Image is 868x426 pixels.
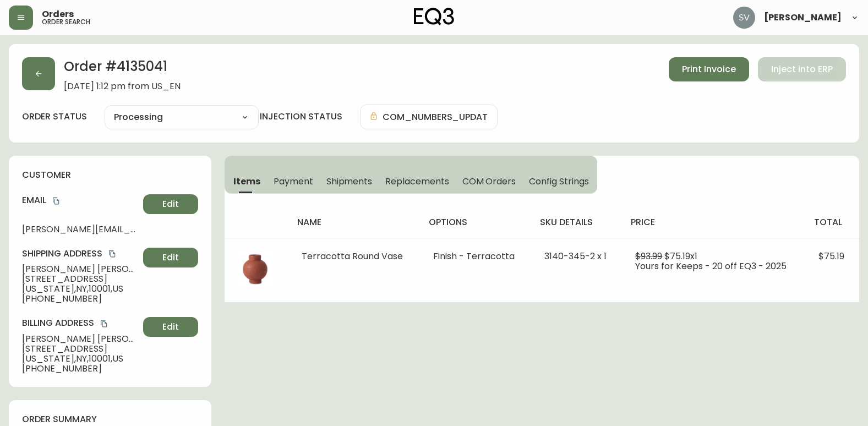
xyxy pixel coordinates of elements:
span: [STREET_ADDRESS] [22,344,139,354]
span: [US_STATE] , NY , 10001 , US [22,354,139,364]
h4: price [631,216,796,228]
label: order status [22,111,87,123]
h4: sku details [540,216,614,228]
h4: customer [22,169,198,181]
span: 3140-345-2 x 1 [544,250,607,263]
span: [PERSON_NAME] [PERSON_NAME] [22,334,139,344]
span: Orders [42,10,74,19]
span: [PERSON_NAME][EMAIL_ADDRESS][DOMAIN_NAME] [22,225,139,234]
span: [STREET_ADDRESS] [22,274,139,284]
span: Edit [162,252,179,264]
img: 6cab127a-87a8-426d-b013-a808d5d90c70.jpg [238,252,273,287]
h4: order summary [22,413,198,425]
span: [US_STATE] , NY , 10001 , US [22,284,139,294]
h4: injection status [260,111,342,123]
h4: name [297,216,411,228]
span: Print Invoice [682,63,736,75]
span: Edit [162,198,179,210]
span: Shipments [326,176,373,187]
h4: Email [22,194,139,206]
span: Items [233,176,260,187]
h2: Order # 4135041 [64,57,181,81]
span: [PERSON_NAME] [764,13,842,22]
span: $75.19 x 1 [664,250,697,263]
span: [DATE] 1:12 pm from US_EN [64,81,181,91]
button: Edit [143,317,198,337]
button: Print Invoice [669,57,749,81]
span: Replacements [385,176,449,187]
span: $93.99 [635,250,662,263]
span: Yours for Keeps - 20 off EQ3 - 2025 [635,260,787,272]
span: Config Strings [529,176,588,187]
button: copy [107,248,118,259]
button: copy [99,318,110,329]
button: Edit [143,194,198,214]
img: 0ef69294c49e88f033bcbeb13310b844 [733,7,755,29]
button: Edit [143,248,198,267]
span: [PHONE_NUMBER] [22,294,139,304]
span: Terracotta Round Vase [302,250,403,263]
h4: Shipping Address [22,248,139,260]
span: COM Orders [462,176,516,187]
span: Edit [162,321,179,333]
span: [PHONE_NUMBER] [22,364,139,374]
img: logo [414,8,455,25]
span: Payment [274,176,313,187]
button: copy [51,195,62,206]
h4: total [814,216,850,228]
h4: Billing Address [22,317,139,329]
li: Finish - Terracotta [433,252,518,261]
span: $75.19 [818,250,844,263]
h5: order search [42,19,90,25]
span: [PERSON_NAME] [PERSON_NAME] [22,264,139,274]
h4: options [429,216,522,228]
